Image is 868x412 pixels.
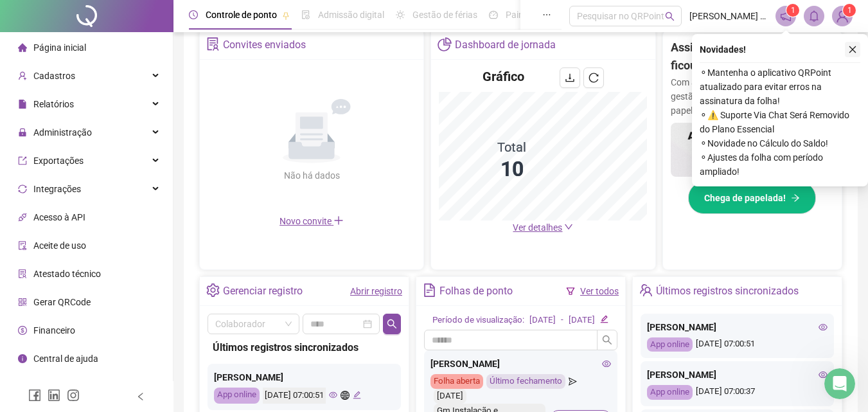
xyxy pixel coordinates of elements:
iframe: Intercom live chat [824,368,855,399]
a: Ver detalhes down [513,222,573,233]
span: facebook [28,389,41,402]
a: Abrir registro [350,286,402,296]
img: 31521 [833,6,852,26]
div: App online [214,388,260,404]
span: Aceite de uso [33,240,86,251]
span: ⚬ ⚠️ Suporte Via Chat Será Removido do Plano Essencial [700,108,860,136]
span: Chega de papelada! [704,191,786,205]
span: send [569,374,577,389]
span: 1 [791,6,795,15]
span: export [18,156,27,165]
span: search [665,12,675,21]
span: arrow-right [791,193,800,202]
span: edit [600,315,608,323]
span: edit [353,391,361,399]
span: Exportações [33,156,84,166]
span: Atestado técnico [33,269,101,279]
div: - [561,314,563,327]
span: ⚬ Novidade no Cálculo do Saldo! [700,136,860,150]
span: Integrações [33,184,81,194]
div: Último fechamento [486,374,565,389]
div: App online [647,337,693,352]
span: dashboard [489,10,498,19]
span: pushpin [282,12,290,19]
span: eye [819,323,828,332]
span: dollar [18,326,27,335]
span: home [18,43,27,52]
span: Relatórios [33,99,74,109]
div: Folha aberta [430,374,483,389]
span: Cadastros [33,71,75,81]
span: search [602,335,612,345]
span: Gestão de férias [412,10,477,20]
span: eye [602,359,611,368]
span: api [18,213,27,222]
span: plus [333,215,344,226]
div: [DATE] [529,314,556,327]
div: [DATE] 07:00:37 [647,385,828,400]
span: eye [819,370,828,379]
div: Últimos registros sincronizados [213,339,396,355]
div: [PERSON_NAME] [214,370,394,384]
span: pie-chart [438,37,451,51]
span: ⚬ Mantenha o aplicativo QRPoint atualizado para evitar erros na assinatura da folha! [700,66,860,108]
div: App online [647,385,693,400]
span: info-circle [18,354,27,363]
button: Chega de papelada! [688,182,816,214]
span: Página inicial [33,42,86,53]
span: setting [206,283,220,297]
div: Gerenciar registro [223,280,303,302]
span: global [341,391,349,399]
h2: Assinar ponto na mão? Isso ficou no passado! [671,39,834,75]
span: sun [396,10,405,19]
span: Central de ajuda [33,354,98,364]
div: [DATE] 07:00:51 [647,337,828,352]
div: Não há dados [252,168,371,183]
span: search [387,319,397,329]
span: Administração [33,127,92,138]
span: close [848,45,857,54]
span: eye [329,391,337,399]
div: [PERSON_NAME] [647,320,828,334]
span: clock-circle [189,10,198,19]
span: Ver detalhes [513,222,562,233]
div: [PERSON_NAME] [647,368,828,382]
div: [DATE] [569,314,595,327]
span: notification [780,10,792,22]
span: download [565,73,575,83]
span: reload [589,73,599,83]
span: Acesso à API [33,212,85,222]
div: Convites enviados [223,34,306,56]
div: [DATE] 07:00:51 [263,388,326,404]
span: down [564,222,573,231]
span: Controle de ponto [206,10,277,20]
h4: Gráfico [483,67,524,85]
span: Gerar QRCode [33,297,91,307]
span: Novidades ! [700,42,746,57]
span: audit [18,241,27,250]
span: ⚬ Ajustes da folha com período ampliado! [700,150,860,179]
div: Dashboard de jornada [455,34,556,56]
span: filter [566,287,575,296]
span: linkedin [48,389,60,402]
sup: 1 [786,4,799,17]
span: file [18,100,27,109]
span: [PERSON_NAME] [PERSON_NAME] [689,9,768,23]
span: solution [206,37,220,51]
span: qrcode [18,298,27,307]
span: solution [18,269,27,278]
p: Com a Assinatura Digital da QR, sua gestão fica mais ágil, segura e sem papelada. [671,75,834,118]
span: bell [808,10,820,22]
span: sync [18,184,27,193]
span: file-done [301,10,310,19]
span: Novo convite [279,216,344,226]
div: [DATE] [434,389,466,404]
div: [PERSON_NAME] [430,357,611,371]
div: Últimos registros sincronizados [656,280,799,302]
span: instagram [67,389,80,402]
img: banner%2F02c71560-61a6-44d4-94b9-c8ab97240462.png [671,123,834,177]
span: left [136,392,145,401]
span: Painel do DP [506,10,556,20]
span: Financeiro [33,325,75,336]
div: Período de visualização: [432,314,524,327]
